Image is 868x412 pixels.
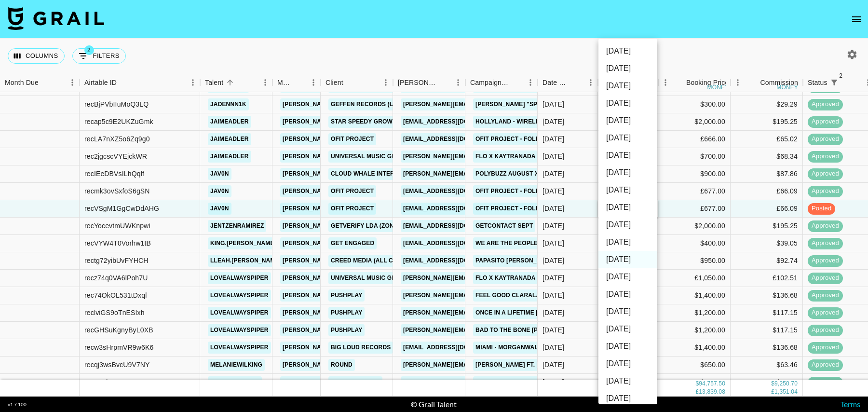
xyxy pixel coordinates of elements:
li: [DATE] [598,303,657,320]
li: [DATE] [598,355,657,372]
li: [DATE] [598,251,657,268]
li: [DATE] [598,233,657,251]
li: [DATE] [598,77,657,95]
li: [DATE] [598,147,657,164]
li: [DATE] [598,286,657,303]
li: [DATE] [598,216,657,233]
li: [DATE] [598,95,657,112]
li: [DATE] [598,338,657,355]
li: [DATE] [598,60,657,77]
li: [DATE] [598,129,657,147]
li: [DATE] [598,181,657,199]
li: [DATE] [598,112,657,129]
li: [DATE] [598,320,657,338]
li: [DATE] [598,372,657,390]
li: [DATE] [598,199,657,216]
li: [DATE] [598,164,657,181]
li: [DATE] [598,390,657,407]
li: [DATE] [598,268,657,286]
li: [DATE] [598,42,657,60]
